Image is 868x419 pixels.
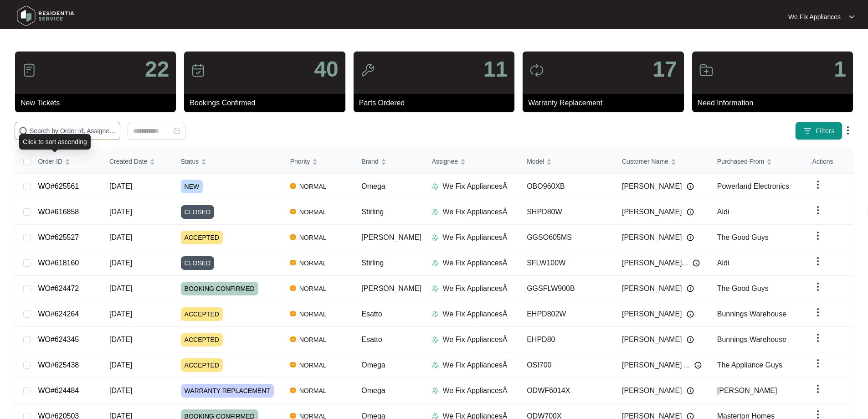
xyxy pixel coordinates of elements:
[296,232,330,243] span: NORMAL
[181,333,223,347] span: ACCEPTED
[181,156,199,166] span: Status
[290,336,296,342] img: Vercel Logo
[442,258,507,269] p: We Fix AppliancesÂ
[622,258,688,269] span: [PERSON_NAME]...
[361,156,378,166] span: Brand
[812,179,823,190] img: dropdown arrow
[38,233,79,241] a: WO#625527
[361,182,385,190] span: Omega
[181,205,215,219] span: CLOSED
[296,207,330,217] span: NORMAL
[38,208,79,216] a: WO#616858
[181,282,258,295] span: BOOKING CONFIRMED
[483,58,508,80] p: 11
[788,12,841,21] p: We Fix Appliances
[38,310,79,318] a: WO#624264
[38,285,79,292] a: WO#624472
[31,150,102,174] th: Order ID
[519,199,615,225] td: SHPD80W
[19,126,28,135] img: search-icon
[431,387,439,394] img: Assigner Icon
[431,259,439,267] img: Assigner Icon
[812,307,823,318] img: dropdown arrow
[519,378,615,403] td: ODWF6014X
[717,259,729,267] span: Aldi
[361,310,382,318] span: Esatto
[296,181,330,192] span: NORMAL
[519,276,615,301] td: GGSFLW900B
[190,98,345,109] p: Bookings Confirmed
[694,362,702,369] img: Info icon
[687,387,694,394] img: Info icon
[30,126,116,136] input: Search by Order Id, Assignee Name, Customer Name, Brand and Model
[290,285,296,291] img: Vercel Logo
[442,334,507,345] p: We Fix AppliancesÂ
[431,183,439,190] img: Assigner Icon
[622,207,682,217] span: [PERSON_NAME]
[181,358,223,372] span: ACCEPTED
[710,150,805,174] th: Purchased From
[14,2,77,30] img: residentia service logo
[431,234,439,241] img: Assigner Icon
[361,336,382,343] span: Esatto
[803,126,812,135] img: filter icon
[812,256,823,267] img: dropdown arrow
[290,156,310,166] span: Priority
[361,208,384,216] span: Stirling
[442,181,507,192] p: We Fix AppliancesÂ
[652,58,677,80] p: 17
[290,311,296,316] img: Vercel Logo
[687,310,694,318] img: Info icon
[442,309,507,320] p: We Fix AppliancesÂ
[290,209,296,214] img: Vercel Logo
[354,150,424,174] th: Brand
[38,156,62,166] span: Order ID
[361,259,384,267] span: Stirling
[109,336,132,343] span: [DATE]
[795,122,842,140] button: filter iconFilters
[290,260,296,265] img: Vercel Logo
[296,334,330,345] span: NORMAL
[812,332,823,343] img: dropdown arrow
[812,281,823,292] img: dropdown arrow
[361,285,421,292] span: [PERSON_NAME]
[519,225,615,250] td: GGSO605MS
[717,156,764,166] span: Purchased From
[359,98,514,109] p: Parts Ordered
[361,387,385,394] span: Omega
[529,63,544,78] img: icon
[442,283,507,294] p: We Fix AppliancesÂ
[717,310,786,318] span: Bunnings Warehouse
[834,58,846,80] p: 1
[687,285,694,292] img: Info icon
[109,233,132,241] span: [DATE]
[615,150,710,174] th: Customer Name
[296,283,330,294] span: NORMAL
[290,362,296,367] img: Vercel Logo
[849,15,854,19] img: dropdown arrow
[717,208,729,216] span: Aldi
[528,98,683,109] p: Warranty Replacement
[622,181,682,192] span: [PERSON_NAME]
[527,156,544,166] span: Model
[296,258,330,269] span: NORMAL
[519,352,615,378] td: OSI700
[442,360,507,371] p: We Fix AppliancesÂ
[21,98,176,109] p: New Tickets
[442,385,507,396] p: We Fix AppliancesÂ
[442,207,507,217] p: We Fix AppliancesÂ
[842,125,853,136] img: dropdown arrow
[622,309,682,320] span: [PERSON_NAME]
[687,208,694,216] img: Info icon
[622,360,690,371] span: [PERSON_NAME] ...
[698,98,853,109] p: Need Information
[181,384,274,398] span: WARRANTY REPLACEMENT
[519,250,615,276] td: SFLW100W
[519,150,615,174] th: Model
[191,63,205,78] img: icon
[296,360,330,371] span: NORMAL
[109,156,147,166] span: Created Date
[699,63,714,78] img: icon
[622,334,682,345] span: [PERSON_NAME]
[174,150,283,174] th: Status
